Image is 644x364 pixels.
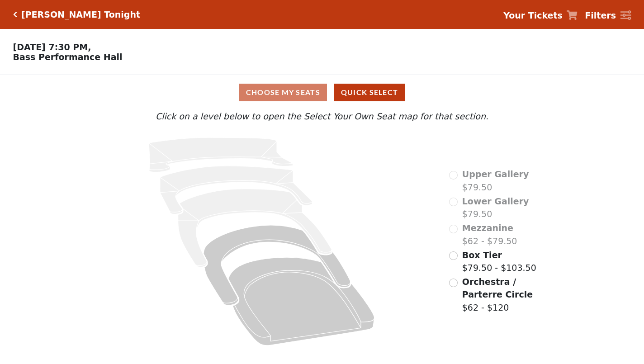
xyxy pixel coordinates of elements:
path: Lower Gallery - Seats Available: 0 [160,166,313,214]
p: Click on a level below to open the Select Your Own Seat map for that section. [87,110,557,123]
a: Click here to go back to filters [13,11,17,18]
span: Orchestra / Parterre Circle [462,277,533,300]
strong: Filters [585,10,616,20]
strong: Your Tickets [503,10,563,20]
label: $79.50 [462,168,529,194]
path: Orchestra / Parterre Circle - Seats Available: 563 [228,257,374,345]
label: $62 - $79.50 [462,222,517,247]
span: Upper Gallery [462,169,529,179]
label: $79.50 - $103.50 [462,249,536,274]
span: Box Tier [462,250,502,260]
a: Filters [585,9,631,22]
h5: [PERSON_NAME] Tonight [21,9,140,20]
a: Your Tickets [503,9,578,22]
span: Mezzanine [462,223,513,233]
path: Upper Gallery - Seats Available: 0 [149,137,293,172]
label: $62 - $120 [462,275,557,314]
button: Quick Select [334,84,405,101]
span: Lower Gallery [462,196,529,206]
label: $79.50 [462,195,529,221]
